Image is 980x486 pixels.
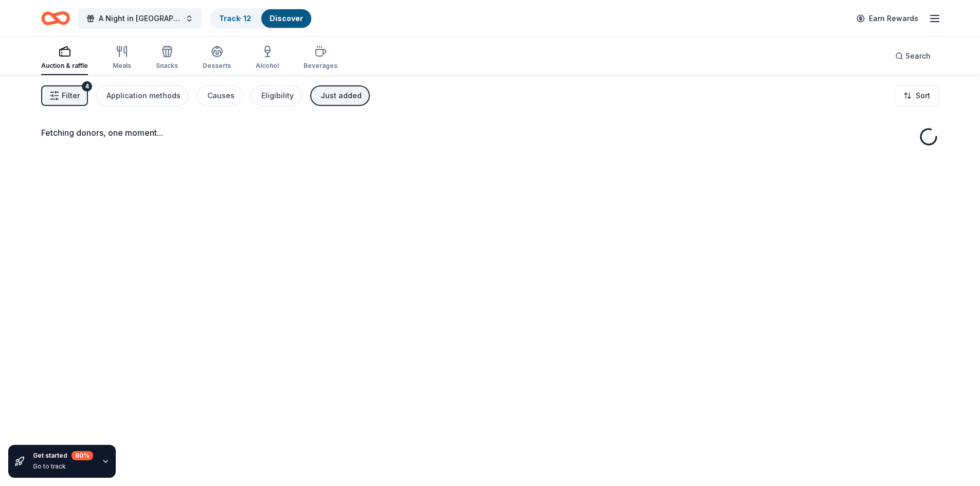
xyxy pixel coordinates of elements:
[207,89,235,102] div: Causes
[203,41,231,75] button: Desserts
[256,62,279,70] div: Alcohol
[320,89,362,102] div: Just added
[62,89,80,102] span: Filter
[256,41,279,75] button: Alcohol
[41,6,70,30] a: Home
[41,127,939,139] div: Fetching donors, one moment...
[72,451,93,460] div: 80 %
[905,50,931,62] span: Search
[251,85,302,106] button: Eligibility
[895,85,939,106] button: Sort
[310,85,370,106] button: Just added
[41,62,88,70] div: Auction & raffle
[78,8,202,29] button: A Night in [GEOGRAPHIC_DATA] - That's Amore!
[304,41,337,75] button: Beverages
[106,89,181,102] div: Application methods
[96,85,189,106] button: Application methods
[41,85,88,106] button: Filter4
[887,46,939,66] button: Search
[113,41,131,75] button: Meals
[304,62,337,70] div: Beverages
[156,41,178,75] button: Snacks
[850,9,924,28] a: Earn Rewards
[219,14,251,23] a: Track· 12
[270,14,303,23] a: Discover
[33,451,93,460] div: Get started
[41,41,88,75] button: Auction & raffle
[156,62,178,70] div: Snacks
[197,85,243,106] button: Causes
[203,62,231,70] div: Desserts
[99,12,181,25] span: A Night in [GEOGRAPHIC_DATA] - That's Amore!
[916,89,930,102] span: Sort
[33,462,93,471] div: Go to track
[210,8,312,29] button: Track· 12Discover
[261,89,294,102] div: Eligibility
[113,62,131,70] div: Meals
[82,81,92,92] div: 4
